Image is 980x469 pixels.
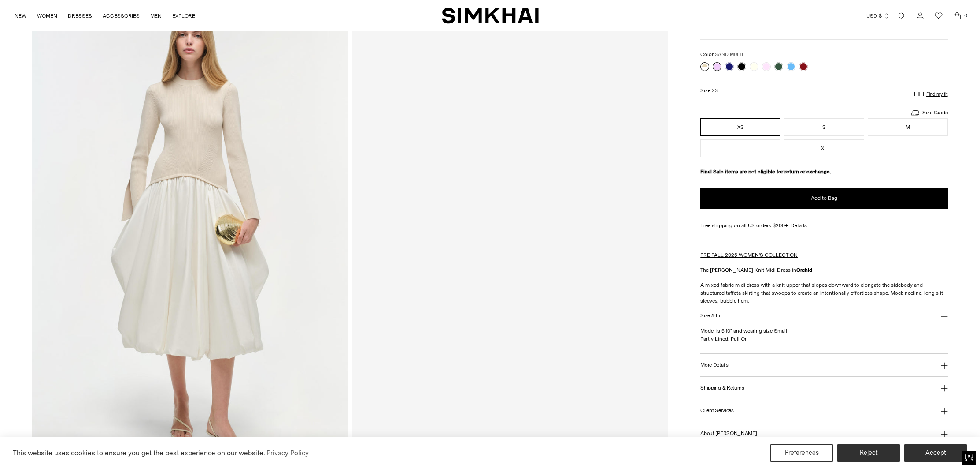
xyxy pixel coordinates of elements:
[700,118,780,136] button: XS
[700,354,947,376] button: More Details
[948,7,966,25] a: Open cart modal
[784,118,864,136] button: S
[700,385,744,391] h3: Shipping & Returns
[700,305,947,327] button: Size & Fit
[796,267,812,273] strong: Orchid
[893,7,910,25] a: Open search modal
[911,7,929,25] a: Go to the account page
[700,313,721,319] h3: Size & Fit
[811,195,837,202] span: Add to Bag
[103,6,140,26] a: ACCESSORIES
[265,446,310,460] a: Privacy Policy (opens in a new tab)
[700,327,947,343] p: Model is 5'10" and wearing size Small Partly Lined, Pull On
[784,139,864,157] button: XL
[37,6,57,26] a: WOMEN
[700,408,734,413] h3: Client Services
[150,6,162,26] a: MEN
[700,431,757,436] h3: About [PERSON_NAME]
[791,221,807,229] a: Details
[172,6,195,26] a: EXPLORE
[7,435,89,462] iframe: Sign Up via Text for Offers
[700,86,718,95] label: Size:
[700,362,728,368] h3: More Details
[866,6,890,26] button: USD $
[837,444,900,462] button: Reject
[442,7,539,24] a: SIMKHAI
[68,6,92,26] a: DRESSES
[930,7,947,25] a: Wishlist
[700,169,831,175] strong: Final Sale items are not eligible for return or exchange.
[700,281,947,305] p: A mixed fabric midi dress with a knit upper that slopes downward to elongate the sidebody and str...
[700,139,780,157] button: L
[904,444,967,462] button: Accept
[712,88,718,94] span: XS
[700,399,947,422] button: Client Services
[770,444,833,462] button: Preferences
[700,377,947,399] button: Shipping & Returns
[962,11,969,19] span: 0
[700,266,947,274] p: The [PERSON_NAME] Knit Midi Dress in
[700,188,947,209] button: Add to Bag
[15,6,26,26] a: NEW
[868,118,948,136] button: M
[715,52,743,57] span: SAND MULTI
[910,107,948,118] a: Size Guide
[700,252,798,258] a: PRE FALL 2025 WOMEN'S COLLECTION
[700,422,947,445] button: About [PERSON_NAME]
[700,221,947,229] div: Free shipping on all US orders $200+
[700,50,743,59] label: Color:
[13,449,265,457] span: This website uses cookies to ensure you get the best experience on our website.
